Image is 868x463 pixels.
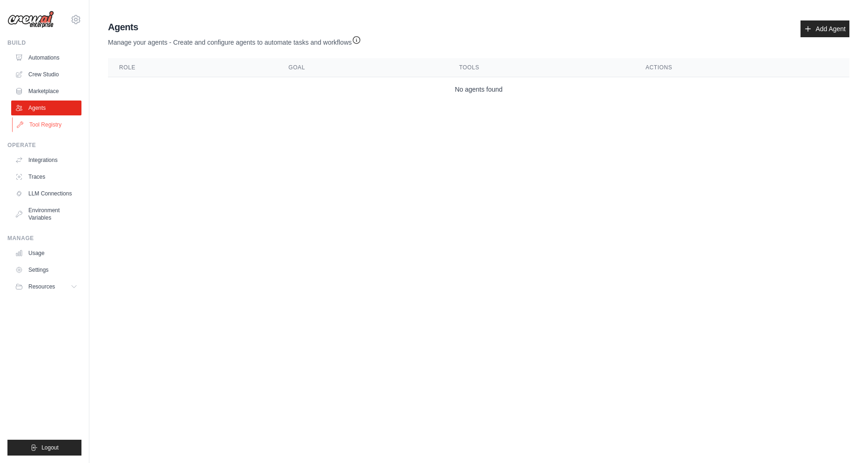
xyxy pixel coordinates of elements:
[11,50,81,65] a: Automations
[41,444,59,451] span: Logout
[108,34,361,47] p: Manage your agents - Create and configure agents to automate tasks and workflows
[11,169,81,184] a: Traces
[108,77,849,102] td: No agents found
[12,117,82,132] a: Tool Registry
[277,58,448,77] th: Goal
[7,440,81,456] button: Logout
[7,141,81,149] div: Operate
[7,235,81,242] div: Manage
[448,58,634,77] th: Tools
[11,153,81,168] a: Integrations
[7,39,81,47] div: Build
[801,20,849,37] a: Add Agent
[634,58,849,77] th: Actions
[108,58,277,77] th: Role
[28,283,55,290] span: Resources
[108,20,361,34] h2: Agents
[11,84,81,99] a: Marketplace
[11,246,81,261] a: Usage
[11,67,81,82] a: Crew Studio
[11,262,81,277] a: Settings
[11,186,81,201] a: LLM Connections
[11,279,81,294] button: Resources
[7,11,54,28] img: Logo
[11,203,81,225] a: Environment Variables
[11,101,81,115] a: Agents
